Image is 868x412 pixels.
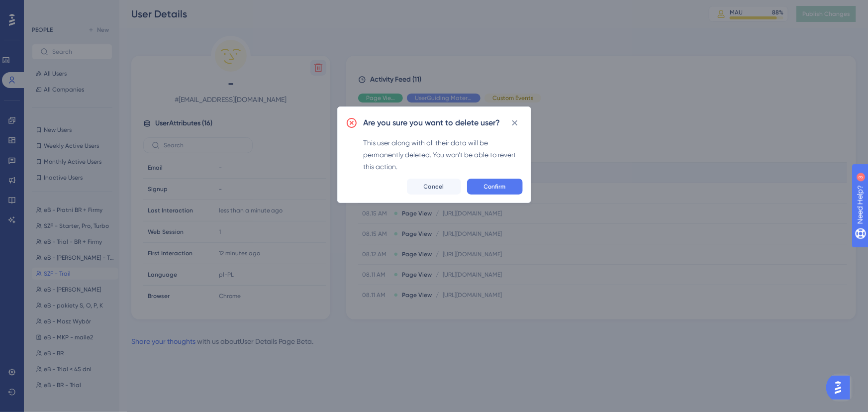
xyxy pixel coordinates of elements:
[424,183,444,191] span: Cancel
[484,183,506,191] span: Confirm
[69,5,72,13] div: 3
[826,373,856,403] iframe: UserGuiding AI Assistant Launcher
[364,137,523,173] div: This user along with all their data will be permanently deleted. You won’t be able to revert this...
[23,2,62,14] span: Need Help?
[364,117,500,129] h2: Are you sure you want to delete user?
